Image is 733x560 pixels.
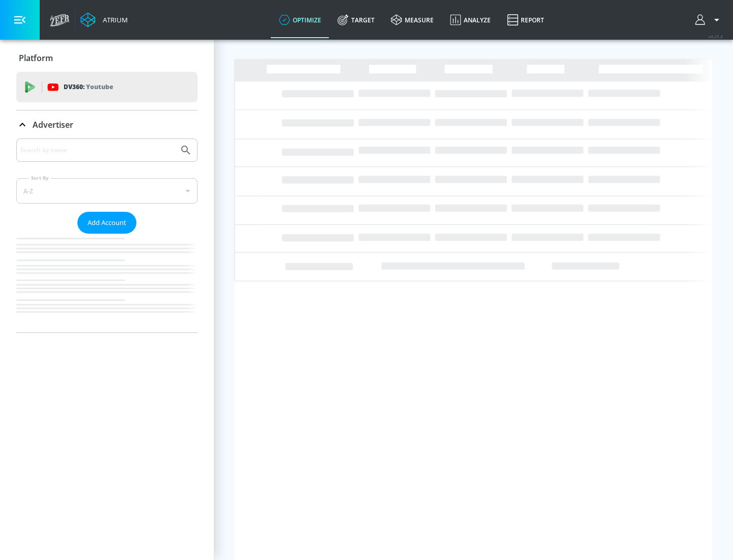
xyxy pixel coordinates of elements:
[16,44,198,72] div: Platform
[709,34,723,39] span: v 4.25.4
[16,234,198,332] nav: list of Advertiser
[33,119,73,130] p: Advertiser
[16,178,198,204] div: A-Z
[499,2,552,38] a: Report
[16,110,198,139] div: Advertiser
[19,52,53,64] p: Platform
[29,175,51,181] label: Sort By
[77,212,136,234] button: Add Account
[86,81,113,92] p: Youtube
[99,15,128,24] div: Atrium
[442,2,499,38] a: Analyze
[329,2,383,38] a: Target
[16,72,198,102] div: DV360: Youtube
[271,2,329,38] a: optimize
[88,217,126,229] span: Add Account
[16,138,198,332] div: Advertiser
[64,81,113,93] p: DV360:
[20,144,175,157] input: Search by name
[383,2,442,38] a: measure
[80,12,128,27] a: Atrium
